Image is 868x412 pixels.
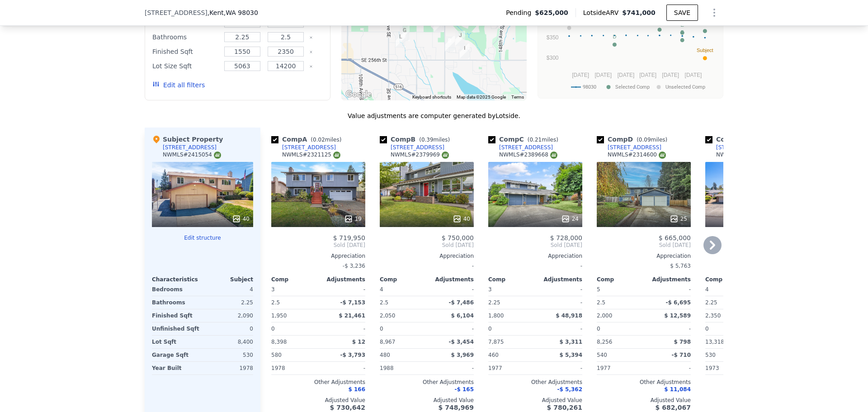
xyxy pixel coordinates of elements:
[204,296,253,309] div: 2.25
[208,8,258,17] span: , Kent
[421,137,434,143] span: 0.39
[547,34,559,41] text: $350
[608,151,666,159] div: NWMLS # 2314600
[152,296,201,309] div: Bathrooms
[152,45,219,58] div: Finished Sqft
[271,379,365,386] div: Other Adjustments
[457,95,506,99] span: Map data ©2025 Google
[309,50,313,54] button: Clear
[703,20,707,26] text: B
[271,276,318,283] div: Comp
[152,283,201,296] div: Bedrooms
[488,260,582,272] div: -
[152,31,219,43] div: Bathrooms
[152,135,223,144] div: Subject Property
[442,234,474,242] span: $ 750,000
[488,362,533,374] div: 1977
[537,322,582,335] div: -
[597,326,600,332] span: 0
[271,397,365,404] div: Adjusted Value
[203,276,253,283] div: Subject
[271,362,316,374] div: 1978
[451,352,474,358] span: $ 3,969
[646,322,691,335] div: -
[666,299,691,306] span: -$ 6,695
[597,242,691,249] span: Sold [DATE]
[163,151,221,159] div: NWMLS # 2415054
[380,276,427,283] div: Comp
[535,276,582,283] div: Adjustments
[537,283,582,296] div: -
[499,151,557,159] div: NWMLS # 2389668
[224,9,258,16] span: , WA 98030
[380,260,474,272] div: -
[583,8,622,17] span: Lotside ARV
[333,152,340,159] img: NWMLS Logo
[271,144,336,151] a: [STREET_ADDRESS]
[488,296,533,309] div: 2.25
[282,144,336,151] div: [STREET_ADDRESS]
[204,336,253,348] div: 8,400
[685,72,702,78] text: [DATE]
[537,296,582,309] div: -
[488,397,582,404] div: Adjusted Value
[705,362,750,374] div: 1973
[380,339,395,345] span: 8,967
[339,313,365,319] span: $ 21,461
[392,28,409,51] div: 11926 SE 252nd Pl
[560,352,582,358] span: $ 5,394
[705,252,799,260] div: Appreciation
[594,72,612,78] text: [DATE]
[271,352,282,358] span: 580
[705,313,721,319] span: 2,350
[597,362,642,374] div: 1977
[557,386,582,393] span: -$ 5,362
[633,137,671,143] span: ( miles)
[488,286,492,293] span: 3
[344,214,362,223] div: 19
[705,286,709,293] span: 4
[429,362,474,374] div: -
[320,362,365,374] div: -
[427,276,474,283] div: Adjustments
[271,326,275,332] span: 0
[705,135,778,144] div: Comp E
[597,144,661,151] a: [STREET_ADDRESS]
[309,65,313,68] button: Clear
[380,352,390,358] span: 480
[705,296,750,309] div: 2.25
[344,89,373,100] img: Google
[664,313,691,319] span: $ 12,589
[705,379,799,386] div: Other Adjustments
[152,234,253,242] button: Edit structure
[307,137,345,143] span: ( miles)
[646,362,691,374] div: -
[318,276,365,283] div: Adjustments
[309,36,313,39] button: Clear
[340,352,365,358] span: -$ 3,793
[152,60,219,72] div: Lot Size Sqft
[716,151,774,159] div: NWMLS # 2373083
[550,234,582,242] span: $ 728,000
[441,33,458,55] div: 25240 133rd Pl SE
[674,339,691,345] span: $ 798
[320,283,365,296] div: -
[282,151,340,159] div: NWMLS # 2321125
[488,352,499,358] span: 460
[488,313,504,319] span: 1,800
[348,386,365,393] span: $ 166
[535,8,568,17] span: $625,000
[380,313,395,319] span: 2,050
[380,296,425,309] div: 2.5
[597,276,644,283] div: Comp
[152,276,203,283] div: Characteristics
[561,214,579,223] div: 24
[163,144,217,151] div: [STREET_ADDRESS]
[705,339,724,345] span: 13,318
[659,234,691,242] span: $ 665,000
[488,242,582,249] span: Sold [DATE]
[415,137,453,143] span: ( miles)
[488,379,582,386] div: Other Adjustments
[452,27,469,50] div: 13613 SE 251st Pl
[340,299,365,306] span: -$ 7,153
